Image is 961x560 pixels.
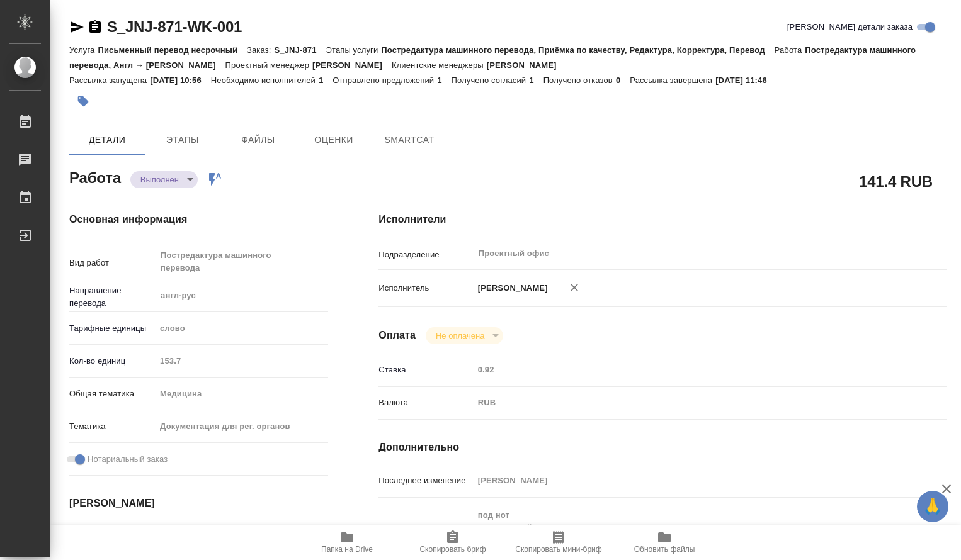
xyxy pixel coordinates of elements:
p: [PERSON_NAME] [474,282,548,294]
span: Папка на Drive [321,545,373,554]
p: Вид работ [69,257,156,269]
span: Этапы [152,132,213,148]
a: S_JNJ-871-WK-001 [107,18,242,35]
p: Рассылка завершена [630,76,715,85]
p: Комментарий к работе [378,523,473,535]
h2: Работа [69,165,121,188]
button: Скопировать бриф [400,525,506,560]
button: Скопировать мини-бриф [506,525,611,560]
p: Клиентские менеджеры [392,60,487,70]
span: [PERSON_NAME] детали заказа [787,21,913,33]
p: Услуга [69,45,98,55]
span: Детали [77,132,137,148]
button: 🙏 [917,491,948,522]
button: Скопировать ссылку для ЯМессенджера [69,20,84,35]
p: Необходимо исполнителей [211,76,319,85]
span: Файлы [228,132,288,148]
p: Письменный перевод несрочный [98,45,247,55]
p: 0 [616,76,630,85]
button: Скопировать ссылку [88,20,103,35]
h4: Оплата [378,328,416,343]
textarea: под нот предыдущий скан заверения в Reference, посматриваем при переводе туда: [URL][DOMAIN_NAME] [474,505,900,551]
p: Постредактура машинного перевода, Приёмка по качеству, Редактура, Корректура, Перевод [381,45,774,55]
span: 🙏 [922,493,943,520]
div: Документация для рег. органов [156,416,328,437]
p: Получено согласий [452,76,530,85]
p: 1 [529,76,543,85]
button: Не оплачена [432,330,488,341]
button: Выполнен [137,174,183,185]
p: Проектный менеджер [225,60,312,70]
div: Выполнен [130,171,198,188]
h4: Исполнители [378,212,947,227]
p: Исполнитель [378,282,473,294]
p: Подразделение [378,249,473,261]
input: Пустое поле [474,471,900,490]
p: Тематика [69,420,156,433]
div: Выполнен [426,327,503,344]
button: Обновить файлы [611,525,717,560]
span: Обновить файлы [634,545,695,554]
span: Нотариальный заказ [88,453,168,466]
h4: [PERSON_NAME] [69,496,328,511]
h4: Основная информация [69,212,328,227]
p: [DATE] 10:56 [150,76,211,85]
button: Добавить тэг [69,87,97,115]
button: Папка на Drive [294,525,400,560]
p: S_JNJ-871 [274,45,326,55]
button: Удалить исполнителя [560,274,588,301]
p: Валюта [378,396,473,409]
p: Направление перевода [69,284,156,310]
p: Отправлено предложений [333,76,437,85]
span: Оценки [304,132,364,148]
p: [PERSON_NAME] [312,60,392,70]
p: Получено отказов [543,76,616,85]
input: Пустое поле [156,352,328,370]
p: Заказ: [247,45,274,55]
span: Скопировать бриф [419,545,486,554]
input: Пустое поле [474,361,900,379]
p: Ставка [378,364,473,376]
p: Общая тематика [69,388,156,400]
div: Медицина [156,383,328,405]
p: Рассылка запущена [69,76,150,85]
p: Работа [775,45,805,55]
p: Кол-во единиц [69,355,156,367]
p: [PERSON_NAME] [487,60,566,70]
div: RUB [474,392,900,413]
span: SmartCat [379,132,440,148]
p: Этапы услуги [326,45,382,55]
p: Тарифные единицы [69,322,156,335]
p: 1 [437,76,451,85]
p: 1 [319,76,333,85]
p: [DATE] 11:46 [715,76,776,85]
h2: 141.4 RUB [859,171,933,192]
div: слово [156,318,328,339]
h4: Дополнительно [378,440,947,455]
span: Скопировать мини-бриф [515,545,601,554]
p: Последнее изменение [378,474,473,487]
